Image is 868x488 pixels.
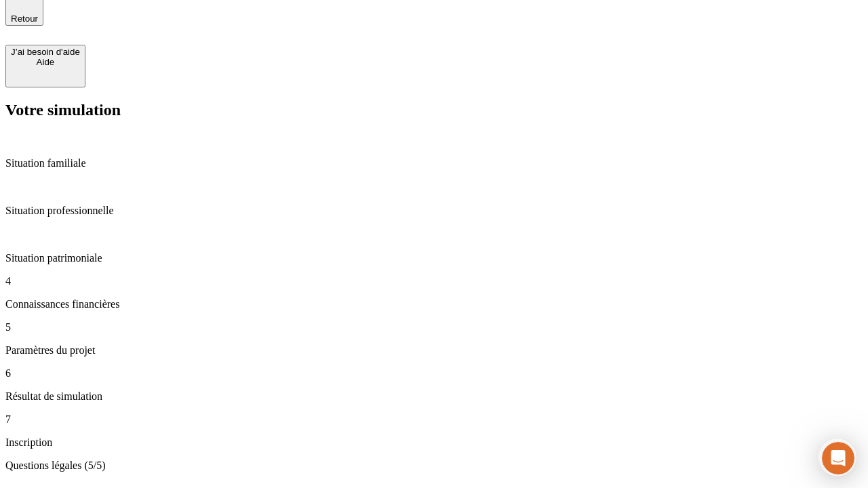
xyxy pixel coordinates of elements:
[5,252,863,264] p: Situation patrimoniale
[5,275,863,287] p: 4
[11,47,80,57] div: J’ai besoin d'aide
[5,205,863,217] p: Situation professionnelle
[5,157,863,169] p: Situation familiale
[5,367,863,380] p: 6
[11,14,38,24] span: Retour
[822,442,854,474] iframe: Intercom live chat
[11,57,80,67] div: Aide
[5,298,863,310] p: Connaissances financières
[5,460,863,472] p: Questions légales (5/5)
[5,101,863,119] h2: Votre simulation
[5,390,863,403] p: Résultat de simulation
[5,344,863,357] p: Paramètres du projet
[5,436,863,449] p: Inscription
[818,439,856,476] iframe: Intercom live chat discovery launcher
[5,321,863,333] p: 5
[5,413,863,426] p: 7
[5,45,85,87] button: J’ai besoin d'aideAide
